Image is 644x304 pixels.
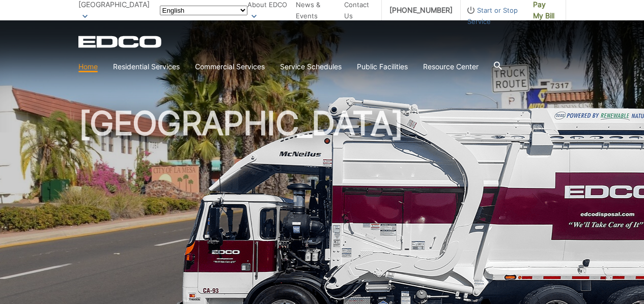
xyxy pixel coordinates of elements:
a: Service Schedules [280,61,342,72]
select: Select a language [160,6,247,15]
a: Residential Services [113,61,180,72]
a: EDCD logo. Return to the homepage. [78,36,163,48]
a: Commercial Services [195,61,265,72]
a: Public Facilities [357,61,408,72]
a: Home [78,61,98,72]
a: Resource Center [423,61,479,72]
